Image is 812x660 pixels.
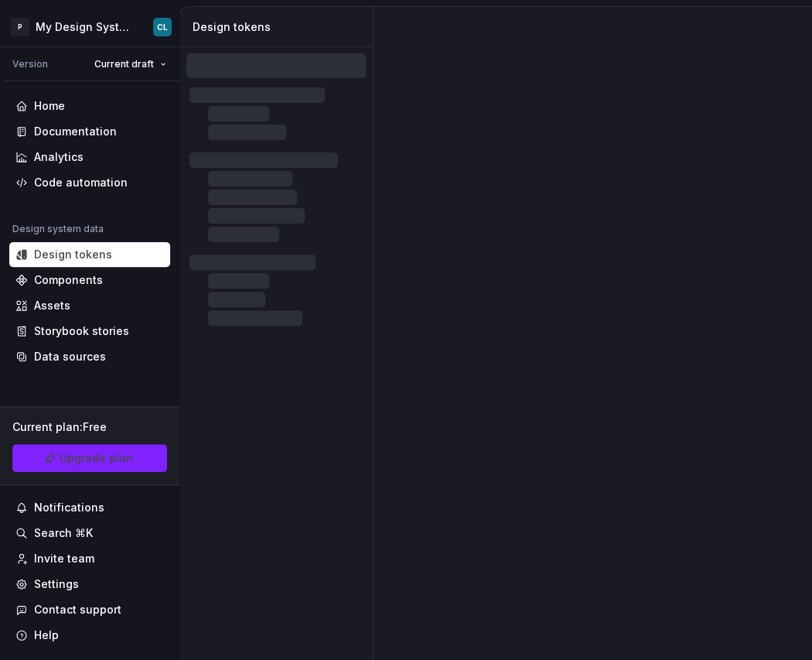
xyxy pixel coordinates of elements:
[9,94,170,118] a: Home
[9,293,170,318] a: Assets
[9,546,170,571] a: Invite team
[34,525,93,541] div: Search ⌘K
[12,419,167,435] div: Current plan : Free
[193,19,367,35] div: Design tokens
[12,444,167,472] button: Upgrade plan
[9,170,170,195] a: Code automation
[34,175,128,190] div: Code automation
[87,53,173,75] button: Current draft
[36,19,135,35] div: My Design System
[34,602,121,617] div: Contact support
[9,623,170,648] button: Help
[34,349,106,364] div: Data sources
[9,242,170,267] a: Design tokens
[94,58,154,70] span: Current draft
[9,344,170,369] a: Data sources
[9,572,170,597] a: Settings
[3,10,176,43] button: PMy Design SystemCL
[9,495,170,520] button: Notifications
[12,58,48,70] div: Version
[34,98,65,114] div: Home
[34,124,117,139] div: Documentation
[9,145,170,169] a: Analytics
[34,576,79,592] div: Settings
[34,149,84,165] div: Analytics
[157,21,168,33] div: CL
[34,272,103,288] div: Components
[9,597,170,622] button: Contact support
[34,628,59,643] div: Help
[34,247,112,262] div: Design tokens
[34,500,104,515] div: Notifications
[9,268,170,292] a: Components
[60,450,133,466] span: Upgrade plan
[12,223,104,235] div: Design system data
[34,551,94,566] div: Invite team
[9,521,170,545] button: Search ⌘K
[34,298,70,313] div: Assets
[9,319,170,344] a: Storybook stories
[11,18,29,36] div: P
[34,323,129,339] div: Storybook stories
[9,119,170,144] a: Documentation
